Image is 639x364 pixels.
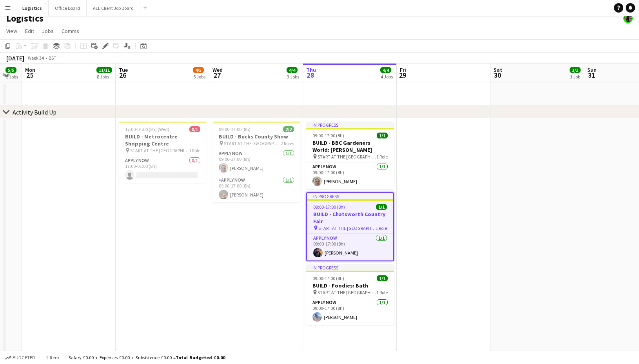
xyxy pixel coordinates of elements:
[313,204,345,210] span: 09:00-17:00 (8h)
[212,122,300,202] app-job-card: 09:00-17:00 (8h)2/2BUILD - Bucks County Show START AT THE [GEOGRAPHIC_DATA]2 RolesAPPLY NOW1/109:...
[399,71,406,80] span: 29
[307,193,393,199] div: In progress
[623,14,633,23] app-user-avatar: Desiree Ramsey
[62,27,79,35] span: Comms
[119,156,207,183] app-card-role: APPLY NOW0/117:00-01:00 (8h)
[212,149,300,176] app-card-role: APPLY NOW1/109:00-17:00 (8h)[PERSON_NAME]
[376,289,388,295] span: 1 Role
[22,26,37,36] a: Edit
[96,67,112,73] span: 11/11
[376,204,387,210] span: 1/1
[306,122,394,128] div: In progress
[6,13,44,24] h1: Logistics
[312,275,344,281] span: 09:00-17:00 (8h)
[306,264,394,325] app-job-card: In progress09:00-17:00 (8h)1/1BUILD - Foodies: Bath START AT THE [GEOGRAPHIC_DATA]1 RoleAPPLY NOW...
[219,126,251,132] span: 09:00-17:00 (8h)
[125,126,169,132] span: 17:00-01:00 (8h) (Wed)
[43,355,62,360] span: 1 item
[377,275,388,281] span: 1/1
[306,192,394,261] app-job-card: In progress09:00-17:00 (8h)1/1BUILD - Chatsworth Country Fair START AT THE [GEOGRAPHIC_DATA]1 Rol...
[189,147,200,153] span: 1 Role
[318,154,376,160] span: START AT THE [GEOGRAPHIC_DATA]
[211,71,223,80] span: 27
[318,289,376,295] span: START AT THE [GEOGRAPHIC_DATA]
[118,71,128,80] span: 26
[377,133,388,138] span: 1/1
[119,133,207,147] h3: BUILD - Metrocentre Shopping Centre
[281,140,294,146] span: 2 Roles
[26,55,45,61] span: Week 34
[307,211,393,225] h3: BUILD - Chatsworth Country Fair
[306,298,394,325] app-card-role: APPLY NOW1/109:00-17:00 (8h)[PERSON_NAME]
[224,140,281,146] span: START AT THE [GEOGRAPHIC_DATA]
[570,74,580,80] div: 1 Job
[306,66,316,73] span: Thu
[24,71,35,80] span: 25
[87,0,140,16] button: ALL Client Job Board
[400,66,406,73] span: Fri
[287,74,299,80] div: 3 Jobs
[3,26,20,36] a: View
[287,67,298,73] span: 4/4
[42,27,54,35] span: Jobs
[6,74,18,80] div: 5 Jobs
[570,67,581,73] span: 1/1
[189,126,200,132] span: 0/1
[306,122,394,189] app-job-card: In progress09:00-17:00 (8h)1/1BUILD - BBC Gardeners World: [PERSON_NAME] START AT THE [GEOGRAPHIC...
[312,133,344,138] span: 09:00-17:00 (8h)
[25,27,34,35] span: Edit
[212,66,223,73] span: Wed
[39,26,57,36] a: Jobs
[376,154,388,160] span: 1 Role
[283,126,294,132] span: 2/2
[587,66,597,73] span: Sun
[13,108,56,116] div: Activity Build Up
[376,225,387,231] span: 1 Role
[380,67,391,73] span: 4/4
[492,71,502,80] span: 30
[305,71,316,80] span: 28
[306,282,394,289] h3: BUILD - Foodies: Bath
[307,234,393,260] app-card-role: APPLY NOW1/109:00-17:00 (8h)[PERSON_NAME]
[381,74,393,80] div: 4 Jobs
[119,122,207,183] app-job-card: 17:00-01:00 (8h) (Wed)0/1BUILD - Metrocentre Shopping Centre START AT THE [GEOGRAPHIC_DATA]1 Role...
[318,225,376,231] span: START AT THE [GEOGRAPHIC_DATA]
[176,355,225,360] span: Total Budgeted £0.00
[13,355,35,360] span: Budgeted
[16,0,49,16] button: Logistics
[130,147,189,153] span: START AT THE [GEOGRAPHIC_DATA]
[586,71,597,80] span: 31
[49,55,56,61] div: BST
[494,66,502,73] span: Sat
[306,139,394,153] h3: BUILD - BBC Gardeners World: [PERSON_NAME]
[6,27,17,35] span: View
[97,74,112,80] div: 8 Jobs
[212,176,300,202] app-card-role: APPLY NOW1/109:00-17:00 (8h)[PERSON_NAME]
[25,66,35,73] span: Mon
[306,162,394,189] app-card-role: APPLY NOW1/109:00-17:00 (8h)[PERSON_NAME]
[4,353,36,362] button: Budgeted
[5,67,16,73] span: 5/5
[49,0,87,16] button: Office Board
[193,67,204,73] span: 4/5
[193,74,205,80] div: 5 Jobs
[119,66,128,73] span: Tue
[69,355,225,360] div: Salary £0.00 + Expenses £0.00 + Subsistence £0.00 =
[306,264,394,271] div: In progress
[6,54,24,62] div: [DATE]
[58,26,82,36] a: Comms
[212,133,300,140] h3: BUILD - Bucks County Show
